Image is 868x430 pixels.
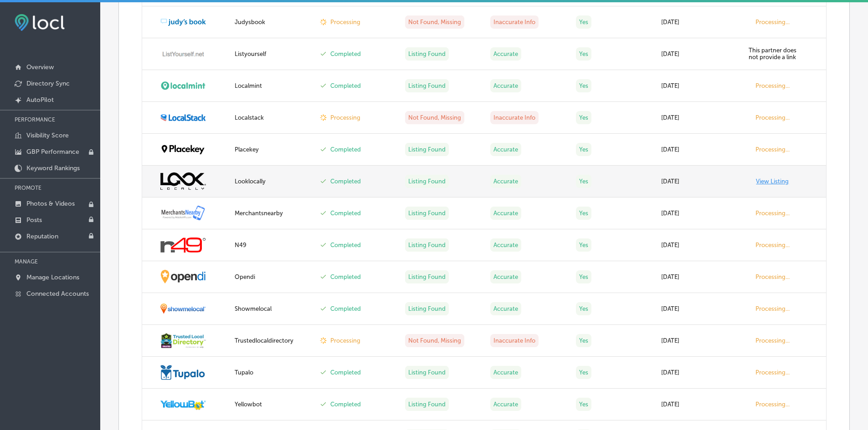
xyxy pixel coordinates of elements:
[490,270,521,283] label: Accurate
[656,38,741,70] td: [DATE]
[405,79,449,92] label: Listing Found
[405,47,449,61] label: Listing Found
[235,51,309,57] div: Listyourself
[330,82,361,89] label: Completed
[26,132,69,139] p: Visibility Score
[405,398,449,411] label: Listing Found
[756,178,789,185] a: View Listing
[656,261,741,293] td: [DATE]
[26,233,58,240] p: Reputation
[235,401,309,408] div: Yellowbot
[490,366,521,379] label: Accurate
[576,398,591,411] label: Yes
[490,47,521,61] label: Accurate
[160,143,206,156] img: placekey.png
[405,207,449,220] label: Listing Found
[26,80,70,87] p: Directory Sync
[755,19,790,25] label: Processing...
[405,143,449,156] label: Listing Found
[576,238,591,252] label: Yes
[26,273,79,281] p: Manage Locations
[26,164,80,172] p: Keyword Rankings
[405,366,449,379] label: Listing Found
[656,70,741,102] td: [DATE]
[576,111,591,124] label: Yes
[160,81,206,91] img: localmint.png
[576,366,591,379] label: Yes
[330,273,361,280] label: Completed
[26,216,42,224] p: Posts
[576,15,591,29] label: Yes
[576,47,591,61] label: Yes
[330,369,361,376] label: Completed
[576,207,591,220] label: Yes
[656,229,741,261] td: [DATE]
[330,401,361,408] label: Completed
[490,398,521,411] label: Accurate
[330,146,361,153] label: Completed
[490,143,521,156] label: Accurate
[26,290,89,298] p: Connected Accounts
[749,47,796,61] label: This partner does not provide a link
[330,19,360,25] label: Processing
[160,17,206,27] img: judysbook.png
[576,334,591,347] label: Yes
[330,51,361,57] label: Completed
[656,166,741,197] td: [DATE]
[405,111,464,124] label: Not Found, Missing
[656,357,741,389] td: [DATE]
[235,337,309,344] div: Trustedlocaldirectory
[235,146,309,153] div: Placekey
[755,146,790,153] label: Processing...
[160,398,206,411] img: yellowbot.png
[160,112,206,123] img: localstack.png
[235,242,309,248] div: N49
[656,197,741,229] td: [DATE]
[755,114,790,121] label: Processing...
[235,273,309,280] div: Opendi
[576,270,591,283] label: Yes
[235,19,309,25] div: Judysbook
[235,369,309,376] div: Tupalo
[576,302,591,315] label: Yes
[330,114,360,121] label: Processing
[160,268,206,285] img: opendi.png
[235,210,309,217] div: Merchantsnearby
[235,82,309,89] div: Localmint
[490,334,539,347] label: Inaccurate Info
[490,111,539,124] label: Inaccurate Info
[656,389,741,420] td: [DATE]
[160,365,206,380] img: tupalo.png
[15,14,65,31] img: fda3e92497d09a02dc62c9cd864e3231.png
[576,79,591,92] label: Yes
[235,305,309,312] div: Showmelocal
[490,79,521,92] label: Accurate
[26,200,75,207] p: Photos & Videos
[26,148,79,156] p: GBP Performance
[490,175,521,188] label: Accurate
[160,49,206,59] img: listyourself.png
[755,369,790,376] label: Processing...
[755,210,790,217] label: Processing...
[755,305,790,312] label: Processing...
[755,242,790,248] label: Processing...
[330,242,361,248] label: Completed
[160,236,206,254] img: n49.png
[656,134,741,166] td: [DATE]
[755,337,790,344] label: Processing...
[235,114,309,121] div: Localstack
[405,238,449,252] label: Listing Found
[656,102,741,134] td: [DATE]
[755,82,790,89] label: Processing...
[576,175,591,188] label: Yes
[755,273,790,280] label: Processing...
[160,333,206,348] img: trustedlocaldirectory.png
[26,63,54,71] p: Overview
[405,175,449,188] label: Listing Found
[26,96,54,104] p: AutoPilot
[330,210,361,217] label: Completed
[160,172,206,190] img: looklocally.png
[235,178,309,185] div: Looklocally
[656,293,741,325] td: [DATE]
[490,15,539,29] label: Inaccurate Info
